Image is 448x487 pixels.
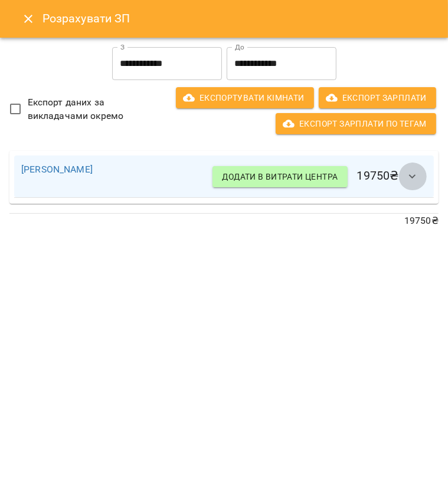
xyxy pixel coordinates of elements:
span: Експорт Зарплати [328,91,427,105]
a: [PERSON_NAME] [21,164,93,175]
h6: 19750 ₴ [212,163,427,191]
span: Експортувати кімнати [185,91,305,105]
button: Експортувати кімнати [176,87,314,108]
button: Експорт Зарплати по тегам [276,113,436,134]
button: Додати в витрати центра [212,166,347,187]
button: Close [14,5,42,33]
span: Експорт Зарплати по тегам [285,117,427,131]
p: 19750 ₴ [9,214,439,228]
button: Експорт Зарплати [319,87,436,108]
span: Експорт даних за викладачами окремо [28,95,139,123]
span: Додати в витрати центра [222,170,338,184]
h6: Розрахувати ЗП [42,9,434,28]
